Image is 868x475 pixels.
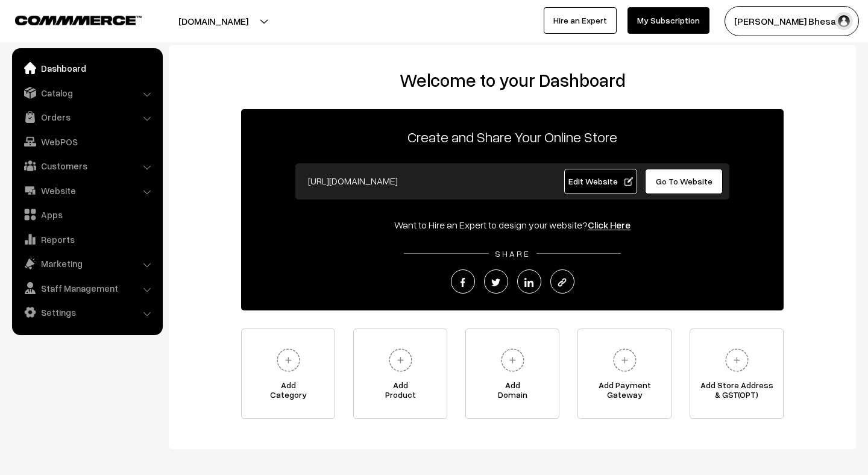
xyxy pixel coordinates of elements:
[15,82,159,104] a: Catalog
[384,344,417,377] img: plus.svg
[466,380,559,404] span: Add Domain
[656,176,712,186] span: Go To Website
[272,344,305,377] img: plus.svg
[544,7,617,34] a: Hire an Expert
[15,228,159,250] a: Reports
[645,169,723,194] a: Go To Website
[15,12,121,27] a: COMMMERCE
[15,155,159,177] a: Customers
[627,7,709,34] a: My Subscription
[465,329,559,419] a: AddDomain
[241,218,784,232] div: Want to Hire an Expert to design your website?
[690,380,783,404] span: Add Store Address & GST(OPT)
[136,6,291,36] button: [DOMAIN_NAME]
[496,344,529,377] img: plus.svg
[568,176,633,186] span: Edit Website
[15,253,159,274] a: Marketing
[15,57,159,79] a: Dashboard
[690,329,784,419] a: Add Store Address& GST(OPT)
[15,301,159,323] a: Settings
[15,277,159,299] a: Staff Management
[835,12,853,30] img: user
[15,16,142,25] img: COMMMERCE
[242,380,335,404] span: Add Category
[241,126,784,148] p: Create and Share Your Online Store
[15,106,159,128] a: Orders
[588,219,631,231] a: Click Here
[577,329,671,419] a: Add PaymentGateway
[578,380,671,404] span: Add Payment Gateway
[15,180,159,201] a: Website
[564,169,638,194] a: Edit Website
[181,69,844,91] h2: Welcome to your Dashboard
[489,248,536,259] span: SHARE
[15,204,159,225] a: Apps
[353,329,447,419] a: AddProduct
[354,380,447,404] span: Add Product
[725,6,859,36] button: [PERSON_NAME] Bhesani…
[720,344,753,377] img: plus.svg
[241,329,335,419] a: AddCategory
[608,344,641,377] img: plus.svg
[15,131,159,153] a: WebPOS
